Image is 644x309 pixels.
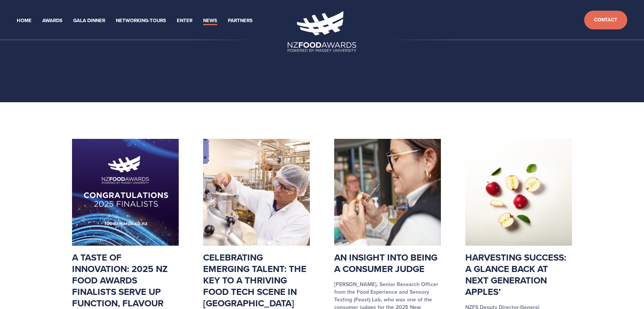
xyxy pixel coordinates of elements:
[334,139,441,246] img: An insight into being a consumer judge
[72,139,179,246] img: A taste of innovation: 2025 NZ Food Awards finalists serve up function, flavour and cultural flair
[465,139,572,246] img: Harvesting success: A glance back at Next Generation Apples’
[17,16,32,25] a: Home
[177,16,192,25] a: Enter
[203,16,217,25] a: News
[228,16,253,25] a: Partners
[116,16,166,25] a: Networking-Tours
[73,16,105,25] a: Gala Dinner
[584,11,627,29] a: Contact
[203,139,310,246] img: Celebrating Emerging Talent: The Key to a thriving food tech scene in New Zealand
[334,251,437,275] a: An insight into being a consumer judge
[42,16,62,25] a: Awards
[465,251,566,298] a: Harvesting success: A glance back at Next Generation Apples’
